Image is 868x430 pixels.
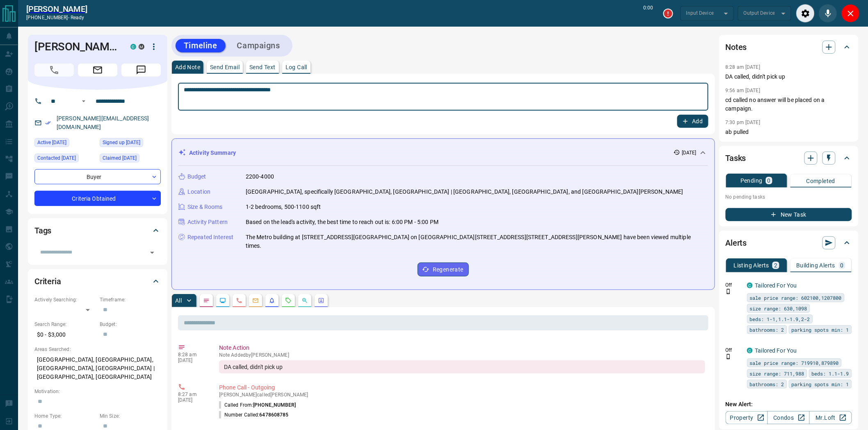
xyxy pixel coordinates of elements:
[100,321,161,328] p: Budget:
[57,115,149,130] a: [PERSON_NAME][EMAIL_ADDRESS][DOMAIN_NAME]
[34,296,96,303] p: Actively Searching:
[219,344,705,352] p: Note Action
[34,321,96,328] p: Search Range:
[176,39,226,52] button: Timeline
[682,149,697,156] p: [DATE]
[100,412,161,420] p: Min Size:
[792,380,849,388] span: parking spots min: 1
[726,411,768,424] a: Property
[677,115,708,128] button: Add
[747,348,753,353] div: condos.ca
[187,233,233,242] p: Repeated Interest
[318,297,324,304] svg: Agent Actions
[37,138,66,147] span: Active [DATE]
[246,233,708,250] p: The Metro building at [STREET_ADDRESS][GEOGRAPHIC_DATA] on [GEOGRAPHIC_DATA][STREET_ADDRESS][STRE...
[767,411,810,424] a: Condos
[187,172,206,181] p: Budget
[726,120,761,125] p: 7:30 pm [DATE]
[285,297,292,304] svg: Requests
[755,282,797,289] a: Tailored For You
[189,149,236,157] p: Activity Summary
[750,315,810,323] span: beds: 1-1,1.1-1.9,2-2
[750,359,839,367] span: sale price range: 719910,879890
[34,191,161,206] div: Criteria Obtained
[130,44,136,50] div: condos.ca
[302,297,308,304] svg: Opportunities
[203,297,210,304] svg: Notes
[841,263,844,268] p: 0
[187,218,228,226] p: Activity Pattern
[100,154,161,165] div: Sat Jun 28 2025
[37,154,76,162] span: Contacted [DATE]
[219,297,226,304] svg: Lead Browsing Activity
[219,392,705,398] p: [PERSON_NAME] called [PERSON_NAME]
[34,353,161,384] p: [GEOGRAPHIC_DATA], [GEOGRAPHIC_DATA], [GEOGRAPHIC_DATA], [GEOGRAPHIC_DATA] | [GEOGRAPHIC_DATA], [...
[750,369,804,378] span: size range: 711,988
[747,283,753,288] div: condos.ca
[178,392,207,397] p: 8:27 am
[750,326,784,334] span: bathrooms: 2
[246,203,321,211] p: 1-2 bedrooms, 500-1100 sqft
[26,4,87,14] a: [PERSON_NAME]
[246,172,274,181] p: 2200-4000
[34,275,61,288] h2: Criteria
[726,346,742,354] p: Off
[229,39,288,52] button: Campaigns
[726,148,852,168] div: Tasks
[726,354,731,360] svg: Push Notification Only
[726,37,852,57] div: Notes
[726,72,852,81] p: DA called, didn't pick up
[34,138,96,149] div: Sat Aug 09 2025
[103,154,137,162] span: Claimed [DATE]
[26,14,87,21] p: [PHONE_NUMBER] -
[178,358,207,363] p: [DATE]
[726,191,852,203] p: No pending tasks
[750,304,807,312] span: size range: 630,1098
[644,4,653,23] p: 0:00
[726,233,852,253] div: Alerts
[726,236,747,249] h2: Alerts
[219,360,705,373] div: DA called, didn't pick up
[187,188,210,196] p: Location
[146,247,158,258] button: Open
[34,63,74,77] span: Call
[79,96,89,106] button: Open
[750,294,842,302] span: sale price range: 602100,1207800
[103,138,140,147] span: Signed up [DATE]
[249,64,276,70] p: Send Text
[726,128,852,136] p: ab pulled
[809,411,852,424] a: Mr.Loft
[286,64,307,70] p: Log Call
[121,63,161,77] span: Message
[252,297,259,304] svg: Emails
[34,40,118,53] h1: [PERSON_NAME]
[236,297,242,304] svg: Calls
[812,369,849,378] span: beds: 1.1-1.9
[726,96,852,113] p: cd called no answer will be placed on a campaign.
[246,188,683,196] p: [GEOGRAPHIC_DATA], specifically [GEOGRAPHIC_DATA], [GEOGRAPHIC_DATA] | [GEOGRAPHIC_DATA], [GEOGRA...
[187,203,223,211] p: Size & Rooms
[418,263,469,276] button: Regenerate
[726,41,747,54] h2: Notes
[100,296,161,303] p: Timeframe:
[797,263,836,268] p: Building Alerts
[175,298,182,303] p: All
[726,208,852,221] button: New Task
[726,400,852,409] p: New Alert:
[734,263,770,268] p: Listing Alerts
[269,297,275,304] svg: Listing Alerts
[767,178,771,183] p: 0
[78,63,117,77] span: Email
[219,411,289,419] p: Number Called:
[34,328,96,342] p: $0 - $3,000
[726,64,761,70] p: 8:28 am [DATE]
[253,402,296,408] span: [PHONE_NUMBER]
[246,218,439,226] p: Based on the lead's activity, the best time to reach out is: 6:00 PM - 5:00 PM
[34,221,161,240] div: Tags
[210,64,240,70] p: Send Email
[219,401,296,409] p: Called From:
[45,120,51,126] svg: Email Verified
[740,178,763,183] p: Pending
[34,346,161,353] p: Areas Searched:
